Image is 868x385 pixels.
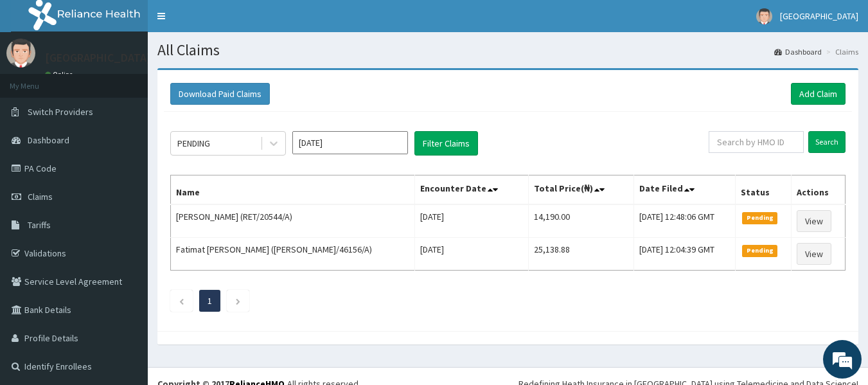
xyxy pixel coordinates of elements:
[170,83,270,105] button: Download Paid Claims
[742,245,777,256] span: Pending
[774,46,822,57] a: Dashboard
[171,204,415,238] td: [PERSON_NAME] (RET/20544/A)
[634,175,736,205] th: Date Filed
[792,175,846,205] th: Actions
[529,238,634,271] td: 25,138.88
[28,191,53,202] span: Claims
[415,204,529,238] td: [DATE]
[177,137,210,150] div: PENDING
[414,131,478,156] button: Filter Claims
[235,295,241,307] a: Next page
[171,175,415,205] th: Name
[797,243,831,265] a: View
[797,210,831,232] a: View
[823,46,858,57] li: Claims
[529,175,634,205] th: Total Price(₦)
[28,219,51,231] span: Tariffs
[634,204,736,238] td: [DATE] 12:48:06 GMT
[157,42,858,58] h1: All Claims
[756,8,772,24] img: User Image
[529,204,634,238] td: 14,190.00
[808,131,846,153] input: Search
[171,238,415,271] td: Fatimat [PERSON_NAME] ([PERSON_NAME]/46156/A)
[28,134,69,146] span: Dashboard
[6,39,35,67] img: User Image
[415,238,529,271] td: [DATE]
[45,52,151,64] p: [GEOGRAPHIC_DATA]
[709,131,804,153] input: Search by HMO ID
[742,212,777,224] span: Pending
[28,106,93,118] span: Switch Providers
[208,295,212,307] a: Page 1 is your current page
[736,175,792,205] th: Status
[45,70,76,79] a: Online
[634,238,736,271] td: [DATE] 12:04:39 GMT
[292,131,408,154] input: Select Month and Year
[415,175,529,205] th: Encounter Date
[791,83,846,105] a: Add Claim
[780,10,858,22] span: [GEOGRAPHIC_DATA]
[179,295,184,307] a: Previous page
